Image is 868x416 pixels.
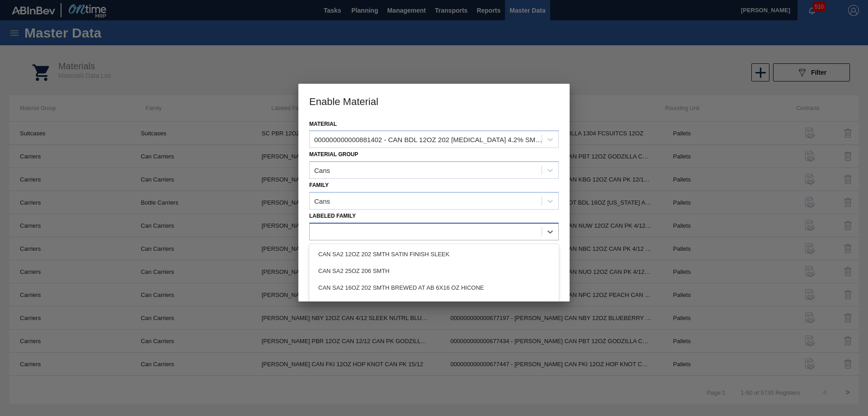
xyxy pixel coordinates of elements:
[309,244,353,250] label: Rounding Unit
[309,279,559,296] div: CAN SA2 16OZ 202 SMTH BREWED AT AB 6X16 OZ HICONE
[309,263,559,279] div: CAN SA2 25OZ 206 SMTH
[314,167,330,174] div: Cans
[309,151,358,158] label: Material Group
[309,121,337,127] label: Material
[309,213,356,219] label: Labeled Family
[314,197,330,205] div: Cans
[309,296,559,313] div: CAN 1CA 12OZ 202 SMTH SINGLE CAN SLEEK
[309,182,329,188] label: Family
[298,84,570,118] h3: Enable Material
[314,136,542,143] div: 000000000000881402 - CAN BDL 12OZ 202 [MEDICAL_DATA] 4.2% SMTH NFL 0125
[309,246,559,263] div: CAN SA2 12OZ 202 SMTH SATIN FINISH SLEEK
